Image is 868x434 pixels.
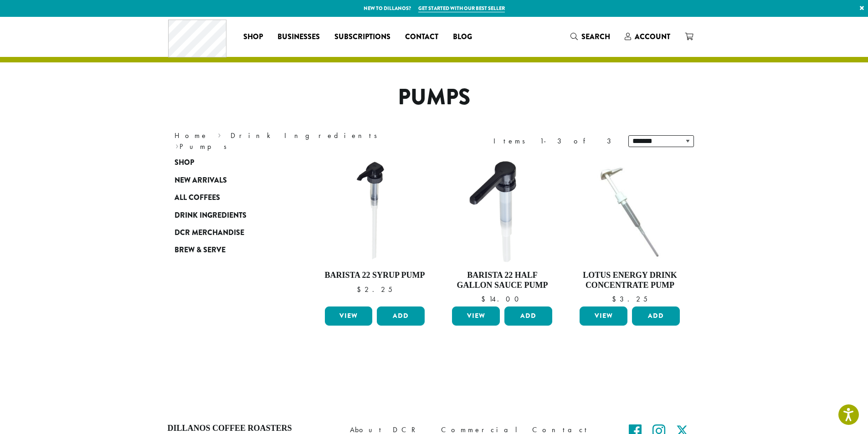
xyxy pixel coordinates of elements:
[168,84,701,111] h1: Pumps
[243,31,263,43] span: Shop
[577,158,682,303] a: Lotus Energy Drink Concentrate Pump $3.25
[175,175,227,186] span: New Arrivals
[277,31,320,43] span: Businesses
[175,224,284,241] a: DCR Merchandise
[325,306,373,326] a: View
[357,285,365,294] span: $
[175,210,247,221] span: Drink Ingredients
[452,306,500,326] a: View
[334,31,390,43] span: Subscriptions
[231,131,383,140] a: Drink Ingredients
[175,189,284,206] a: All Coffees
[418,5,505,12] a: Get started with our best seller
[450,158,555,263] img: DP1898.01.png
[175,206,284,224] a: Drink Ingredients
[175,172,284,189] a: New Arrivals
[175,227,244,239] span: DCR Merchandise
[481,294,489,304] span: $
[405,31,438,43] span: Contact
[175,245,226,256] span: Brew & Serve
[577,158,682,263] img: pump_1024x1024_2x_720x_7ebb9306-2e50-43cc-9be2-d4d1730b4a2d_460x-300x300.jpg
[504,306,552,326] button: Add
[175,130,421,152] nav: Breadcrumb
[493,136,615,147] div: Items 1-3 of 3
[581,31,610,42] span: Search
[175,154,284,171] a: Shop
[175,157,194,168] span: Shop
[580,306,627,326] a: View
[168,424,336,434] h4: Dillanos Coffee Roasters
[323,271,427,281] h4: Barista 22 Syrup Pump
[377,306,425,326] button: Add
[453,31,472,43] span: Blog
[175,241,284,259] a: Brew & Serve
[635,31,670,42] span: Account
[175,192,220,204] span: All Coffees
[612,294,620,304] span: $
[450,271,555,290] h4: Barista 22 Half Gallon Sauce Pump
[612,294,647,304] bdi: 3.25
[481,294,523,304] bdi: 14.00
[218,127,221,141] span: ›
[322,158,427,263] img: DP1998.01.png
[632,306,680,326] button: Add
[175,138,179,152] span: ›
[450,158,555,303] a: Barista 22 Half Gallon Sauce Pump $14.00
[175,131,208,140] a: Home
[357,285,392,294] bdi: 2.25
[236,30,270,44] a: Shop
[323,158,427,303] a: Barista 22 Syrup Pump $2.25
[577,271,682,290] h4: Lotus Energy Drink Concentrate Pump
[563,29,617,44] a: Search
